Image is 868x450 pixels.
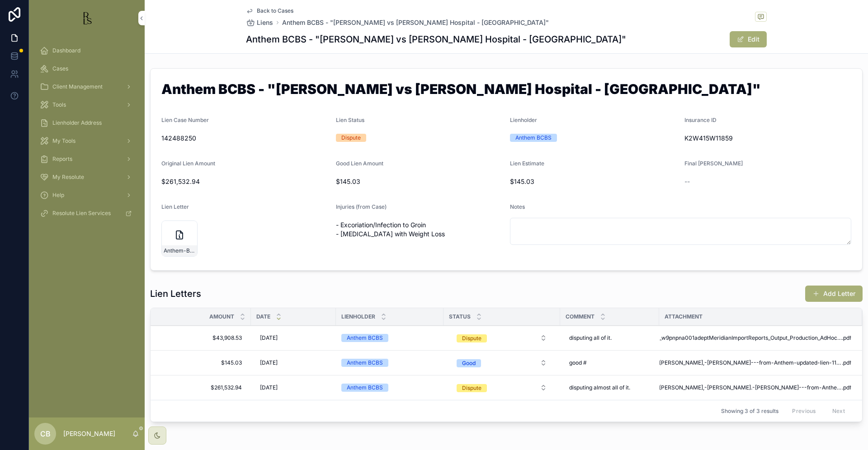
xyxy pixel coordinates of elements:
a: Select Button [449,329,555,347]
h1: Anthem BCBS - "[PERSON_NAME] vs [PERSON_NAME] Hospital - [GEOGRAPHIC_DATA]" [246,33,626,46]
span: .pdf [842,359,851,366]
a: _w9pnpna001adeptMeridianImportReports_Output_Production_AdHoc6c6018bd-145f-49db-91f5-83dee908a579... [659,334,851,342]
span: disputing almost all of it. [569,384,630,391]
span: -- [684,177,690,186]
a: Anthem BCBS [341,359,438,367]
a: Client Management [34,79,139,95]
span: Dashboard [52,47,80,54]
a: Anthem BCBS [341,334,438,342]
span: [DATE] [260,334,278,342]
span: Tools [52,101,66,108]
div: Anthem BCBS [347,334,383,342]
a: Select Button [449,379,555,396]
span: [PERSON_NAME],-[PERSON_NAME].-[PERSON_NAME]---from-Anthem-BCBS-lien-09-10-24 [659,384,842,391]
a: Lienholder Address [34,115,139,131]
span: [PERSON_NAME],-[PERSON_NAME]---from-Anthem-updated-lien-11-10-24 [659,359,842,366]
span: Injuries (from Case) [336,203,387,210]
span: Lienholder [510,117,537,123]
div: Dispute [341,134,361,142]
img: App logo [80,11,94,25]
button: Add Letter [805,286,863,302]
span: Anthem-BCBS-initial-lien-request-06-27-2024 [164,247,195,254]
a: Liens [246,18,273,27]
span: 142488250 [161,134,329,143]
span: Notes [510,203,525,210]
span: Client Management [52,83,103,90]
div: Anthem BCBS [515,134,552,142]
a: My Resolute [34,169,139,185]
span: $145.03 [165,359,242,366]
span: Status [449,313,471,320]
button: Select Button [449,380,554,396]
span: Lien Estimate [510,160,544,167]
span: $261,532.94 [161,177,329,186]
span: Help [52,192,64,199]
span: K2W415W11859 [684,134,852,143]
h1: Anthem BCBS - "[PERSON_NAME] vs [PERSON_NAME] Hospital - [GEOGRAPHIC_DATA]" [161,82,851,99]
span: Lien Status [336,117,364,123]
a: My Tools [34,133,139,149]
button: Select Button [449,330,554,346]
span: Final [PERSON_NAME] [684,160,743,167]
a: Reports [34,151,139,167]
a: Back to Cases [246,7,293,14]
a: Anthem BCBS [341,384,438,392]
a: [DATE] [256,331,330,345]
span: Back to Cases [257,7,293,14]
span: Resolute Lien Services [52,210,111,217]
span: .pdf [842,384,851,391]
span: _w9pnpna001adeptMeridianImportReports_Output_Production_AdHoc6c6018bd-145f-49db-91f5-83dee908a579 [659,334,842,342]
a: disputing all of it. [566,331,654,345]
a: Cases [34,61,139,77]
span: Original Lien Amount [161,160,215,167]
a: $43,908.53 [161,331,245,345]
span: Insurance ID [684,117,717,123]
a: Tools [34,97,139,113]
span: Lienholder [341,313,375,320]
button: Edit [730,31,767,47]
span: Date [256,313,270,320]
a: Dashboard [34,42,139,59]
a: Select Button [449,354,555,371]
a: [DATE] [256,356,330,370]
span: [DATE] [260,384,278,391]
span: Cases [52,65,68,72]
span: [DATE] [260,359,278,366]
span: Lien Letter [161,203,189,210]
span: Attachment [665,313,703,320]
span: $145.03 [336,177,503,186]
span: Amount [209,313,234,320]
a: Anthem BCBS - "[PERSON_NAME] vs [PERSON_NAME] Hospital - [GEOGRAPHIC_DATA]" [282,18,549,27]
h1: Lien Letters [150,287,201,300]
a: [PERSON_NAME],-[PERSON_NAME]---from-Anthem-updated-lien-11-10-24.pdf [659,359,851,366]
span: good # [569,359,587,366]
a: good # [566,356,654,370]
span: Showing 3 of 3 results [721,408,778,415]
span: My Resolute [52,173,84,181]
div: Good [462,359,476,367]
a: [PERSON_NAME],-[PERSON_NAME].-[PERSON_NAME]---from-Anthem-BCBS-lien-09-10-24.pdf [659,384,851,391]
div: Dispute [462,334,481,342]
span: disputing all of it. [569,334,612,342]
span: Good Lien Amount [336,160,383,167]
a: Help [34,187,139,203]
span: Reports [52,155,72,163]
div: Anthem BCBS [347,359,383,367]
a: Resolute Lien Services [34,205,139,221]
a: $261,532.94 [161,380,245,395]
a: [DATE] [256,380,330,395]
span: Lienholder Address [52,119,102,127]
span: My Tools [52,137,75,145]
span: Comment [566,313,594,320]
span: Lien Case Number [161,117,209,123]
span: .pdf [842,334,851,342]
span: CB [40,428,51,439]
button: Select Button [449,355,554,371]
a: disputing almost all of it. [566,380,654,395]
span: Liens [257,18,273,27]
span: $43,908.53 [165,334,242,342]
a: $145.03 [161,356,245,370]
p: [PERSON_NAME] [63,429,115,438]
span: - Excoriation/Infection to Groin - [MEDICAL_DATA] with Weight Loss [336,220,503,239]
